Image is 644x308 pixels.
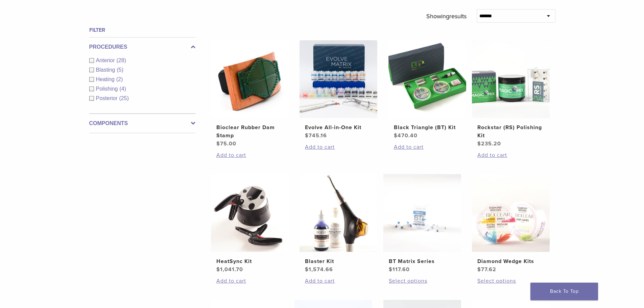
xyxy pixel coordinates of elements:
[216,266,220,273] span: $
[388,40,466,118] img: Black Triangle (BT) Kit
[211,174,289,252] img: HeatSync Kit
[300,174,377,252] img: Blaster Kit
[96,86,120,92] span: Polishing
[211,174,289,274] a: HeatSync KitHeatSync Kit $1,041.70
[394,132,418,139] bdi: 470.40
[477,151,544,159] a: Add to cart: “Rockstar (RS) Polishing Kit”
[117,67,123,73] span: (5)
[389,266,392,273] span: $
[305,123,372,132] h2: Evolve All-in-One Kit
[119,86,126,92] span: (4)
[477,266,496,273] bdi: 77.62
[389,266,410,273] bdi: 117.60
[299,174,378,274] a: Blaster KitBlaster Kit $1,574.66
[389,257,456,265] h2: BT Matrix Series
[89,26,195,34] h4: Filter
[96,57,117,63] span: Anterior
[394,143,461,151] a: Add to cart: “Black Triangle (BT) Kit”
[472,40,550,118] img: Rockstar (RS) Polishing Kit
[383,174,462,274] a: BT Matrix SeriesBT Matrix Series $117.60
[300,40,377,118] img: Evolve All-in-One Kit
[96,76,116,82] span: Heating
[89,119,195,127] label: Components
[216,123,283,140] h2: Bioclear Rubber Dam Stamp
[305,266,333,273] bdi: 1,574.66
[394,132,398,139] span: $
[477,266,481,273] span: $
[216,257,283,265] h2: HeatSync Kit
[305,143,372,151] a: Add to cart: “Evolve All-in-One Kit”
[530,283,598,300] a: Back To Top
[216,140,220,147] span: $
[426,9,467,23] p: Showing results
[477,123,544,140] h2: Rockstar (RS) Polishing Kit
[305,257,372,265] h2: Blaster Kit
[477,140,481,147] span: $
[389,277,456,285] a: Select options for “BT Matrix Series”
[216,277,283,285] a: Add to cart: “HeatSync Kit”
[472,174,550,274] a: Diamond Wedge KitsDiamond Wedge Kits $77.62
[211,40,289,148] a: Bioclear Rubber Dam StampBioclear Rubber Dam Stamp $75.00
[477,257,544,265] h2: Diamond Wedge Kits
[299,40,378,140] a: Evolve All-in-One KitEvolve All-in-One Kit $745.16
[305,277,372,285] a: Add to cart: “Blaster Kit”
[89,43,195,51] label: Procedures
[305,266,309,273] span: $
[216,151,283,159] a: Add to cart: “Bioclear Rubber Dam Stamp”
[211,40,289,118] img: Bioclear Rubber Dam Stamp
[116,76,123,82] span: (2)
[117,57,126,63] span: (28)
[472,40,550,148] a: Rockstar (RS) Polishing KitRockstar (RS) Polishing Kit $235.20
[383,174,461,252] img: BT Matrix Series
[305,132,327,139] bdi: 745.16
[394,123,461,132] h2: Black Triangle (BT) Kit
[477,277,544,285] a: Select options for “Diamond Wedge Kits”
[216,266,243,273] bdi: 1,041.70
[477,140,501,147] bdi: 235.20
[305,132,309,139] span: $
[96,95,119,101] span: Posterior
[119,95,129,101] span: (25)
[96,67,117,73] span: Blasting
[388,40,467,140] a: Black Triangle (BT) KitBlack Triangle (BT) Kit $470.40
[472,174,550,252] img: Diamond Wedge Kits
[216,140,236,147] bdi: 75.00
